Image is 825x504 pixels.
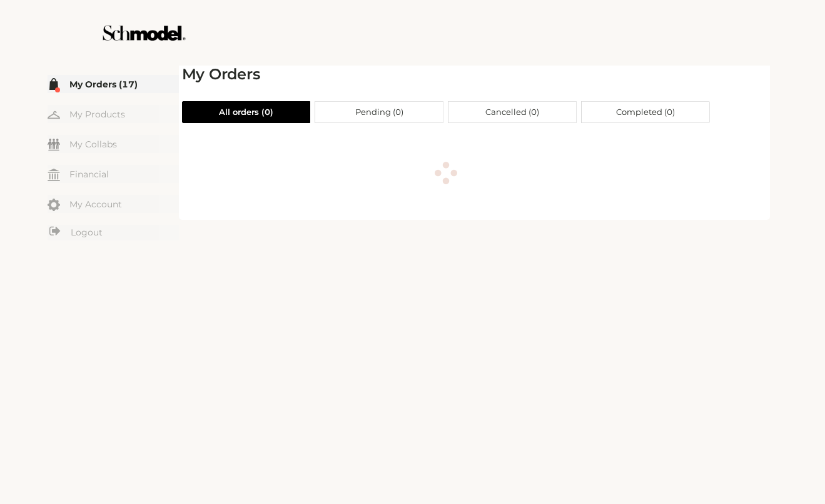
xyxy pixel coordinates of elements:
img: my-account.svg [48,199,60,211]
span: Pending ( 0 ) [355,102,403,122]
h2: My Orders [182,66,710,84]
img: my-hanger.svg [48,109,60,121]
img: my-financial.svg [48,169,60,181]
img: my-friends.svg [48,139,60,151]
a: My Orders (17) [48,75,179,93]
img: my-order.svg [48,78,60,91]
a: My Collabs [48,135,179,153]
a: Financial [48,165,179,183]
span: All orders ( 0 ) [219,102,273,122]
div: Menu [48,75,179,242]
span: Cancelled ( 0 ) [485,102,539,122]
a: My Account [48,195,179,213]
a: Logout [48,225,179,240]
a: My Products [48,105,179,123]
span: Completed ( 0 ) [616,102,675,122]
